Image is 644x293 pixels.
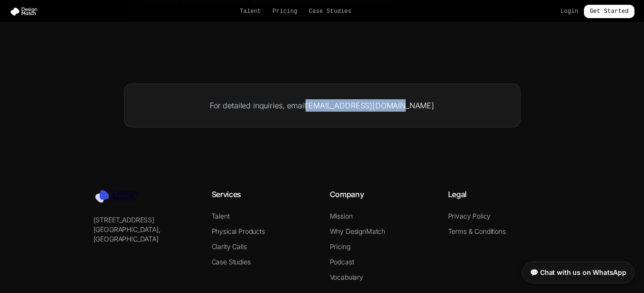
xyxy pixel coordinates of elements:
[93,188,146,204] img: Design Match
[212,188,315,200] h4: Services
[212,227,265,235] a: Physical Products
[140,99,505,112] p: For detailed inquiries, email
[309,8,351,15] a: Case Studies
[93,215,196,225] p: [STREET_ADDRESS]
[330,242,350,251] a: Pricing
[212,258,251,266] a: Case Studies
[10,7,42,16] img: Design Match
[330,188,433,200] h4: Company
[330,258,354,266] a: Podcast
[212,212,230,220] a: Talent
[93,225,196,244] p: [GEOGRAPHIC_DATA], [GEOGRAPHIC_DATA]
[273,8,297,15] a: Pricing
[306,101,434,110] a: [EMAIL_ADDRESS][DOMAIN_NAME]
[584,5,634,18] a: Get Started
[448,212,491,220] a: Privacy Policy
[448,188,551,200] h4: Legal
[330,273,363,281] a: Vocabulary
[522,262,634,283] a: 💬 Chat with us on WhatsApp
[330,212,353,220] a: Mission
[240,8,261,15] a: Talent
[448,227,506,235] a: Terms & Conditions
[330,227,386,235] a: Why DesignMatch
[212,242,247,251] a: Clarity Calls
[561,8,578,15] a: Login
